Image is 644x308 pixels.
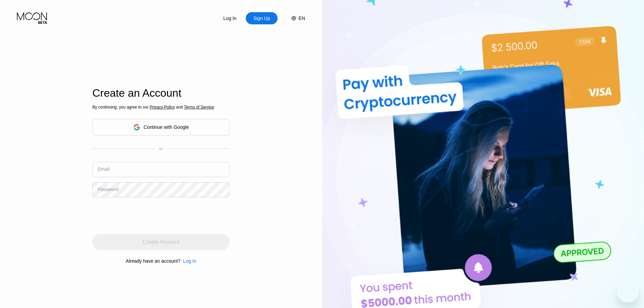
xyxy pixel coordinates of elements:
[98,187,118,192] div: Password
[183,258,196,264] div: Log In
[253,15,271,22] div: Sign Up
[98,166,110,172] div: Email
[92,105,230,110] div: By continuing, you agree to our
[299,16,305,21] div: EN
[214,12,246,24] div: Log In
[92,87,230,99] div: Create an Account
[175,105,184,110] span: and
[284,12,305,24] div: EN
[246,12,278,24] div: Sign Up
[92,203,195,229] iframe: reCAPTCHA
[159,146,163,151] div: or
[181,258,196,264] div: Log In
[126,258,181,264] div: Already have an account?
[150,105,175,110] span: Privacy Policy
[223,15,237,22] div: Log In
[184,105,214,110] span: Terms of Service
[617,281,639,303] iframe: Button to launch messaging window
[92,119,230,136] div: Continue with Google
[144,124,189,130] div: Continue with Google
